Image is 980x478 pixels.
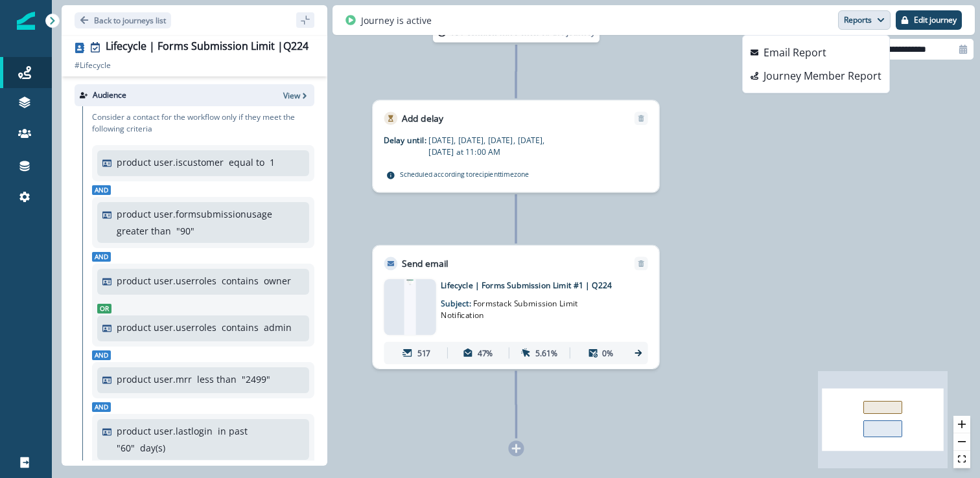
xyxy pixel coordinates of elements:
[764,45,826,60] p: Email Report
[409,22,624,43] div: 731 contacts have entered the journey
[400,168,529,179] p: Scheduled according to recipient timezone
[93,89,126,101] p: Audience
[404,279,416,335] img: email asset unavailable
[92,185,111,195] span: And
[896,10,962,30] button: Edit journey
[402,111,443,125] p: Add delay
[372,100,659,192] div: Add delayRemoveDelay until:[DATE], [DATE], [DATE], [DATE], [DATE] at 11:00 AMScheduled according ...
[117,424,213,438] p: product user.lastlogin
[222,321,259,334] p: contains
[106,40,309,54] div: Lifecycle | Forms Submission Limit |Q224
[92,350,111,360] span: And
[97,304,111,313] span: Or
[242,372,270,386] p: " 2499 "
[384,134,428,146] p: Delay until:
[75,12,171,28] button: Go back
[229,155,264,169] p: equal to
[283,90,309,101] button: View
[94,15,166,26] p: Back to journeys list
[218,424,248,438] p: in past
[117,207,272,221] p: product user.formsubmissionusage
[283,90,300,101] p: View
[222,274,259,288] p: contains
[264,321,292,334] p: admin
[270,155,275,169] p: 1
[197,372,237,386] p: less than
[372,245,659,369] div: Send emailRemoveemail asset unavailableLifecycle | Forms Submission Limit #1 | Q224Subject: Forms...
[402,257,449,271] p: Send email
[441,279,620,291] p: Lifecycle | Forms Submission Limit #1 | Q224
[417,347,431,359] p: 517
[117,155,224,169] p: product user.iscustomer
[117,224,171,238] p: greater than
[953,416,970,433] button: zoom in
[117,274,216,288] p: product user.userroles
[296,12,314,28] button: sidebar collapse toggle
[92,111,314,135] p: Consider a contact for the workflow only if they meet the following criteria
[441,291,581,321] p: Subject:
[92,252,111,262] span: And
[17,12,35,30] img: Inflection
[428,134,568,157] p: [DATE], [DATE], [DATE], [DATE], [DATE] at 11:00 AM
[535,347,557,359] p: 5.61%
[838,10,891,30] button: Reports
[117,321,216,334] p: product user.userroles
[117,441,135,455] p: " 60 "
[75,60,111,71] p: # Lifecycle
[602,347,613,359] p: 0%
[361,14,432,27] p: Journey is active
[914,16,957,25] p: Edit journey
[176,224,194,238] p: " 90 "
[478,347,493,359] p: 47%
[117,372,192,386] p: product user.mrr
[92,402,111,412] span: And
[441,298,577,320] span: Formstack Submission Limit Notification
[953,433,970,451] button: zoom out
[764,68,881,84] p: Journey Member Report
[264,274,291,288] p: owner
[953,451,970,468] button: fit view
[140,441,165,455] p: day(s)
